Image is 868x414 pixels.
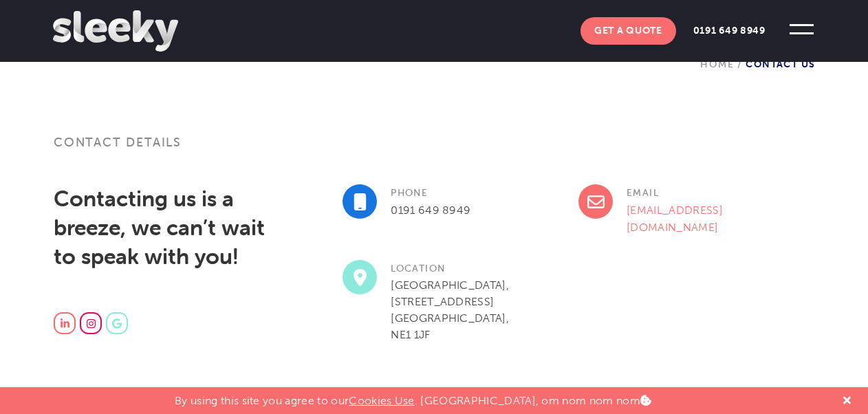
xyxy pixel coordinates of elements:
[343,277,555,343] p: [GEOGRAPHIC_DATA], [STREET_ADDRESS] [GEOGRAPHIC_DATA], NE1 1JF
[627,204,723,234] a: [EMAIL_ADDRESS][DOMAIN_NAME]
[343,184,555,201] h3: Phone
[175,387,651,407] p: By using this site you agree to our . [GEOGRAPHIC_DATA], om nom nom nom
[349,394,415,407] a: Cookies Use
[354,269,367,286] img: location-dot-solid.svg
[61,318,69,329] img: linkedin-in.svg
[53,10,178,52] img: Sleeky Web Design Newcastle
[680,17,779,45] a: 0191 649 8949
[112,318,122,329] img: google.svg
[87,318,96,329] img: instagram.svg
[54,134,814,167] h3: Contact details
[578,184,791,201] h3: Email
[354,193,367,210] img: mobile-solid.svg
[587,193,605,210] img: envelope-regular.svg
[343,260,555,277] h3: Location
[581,17,676,45] a: Get A Quote
[700,58,734,70] a: Home
[54,184,267,271] h2: Contacting us is a breeze, we can’t wait to speak with you!
[734,58,746,70] span: /
[391,204,470,217] a: 0191 649 8949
